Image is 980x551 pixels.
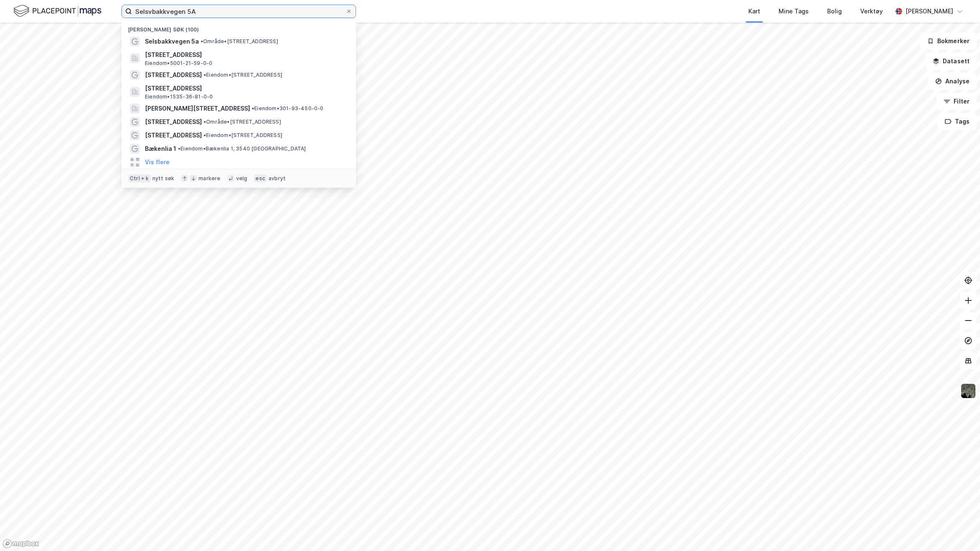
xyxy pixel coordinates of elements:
[926,53,977,70] button: Datasett
[13,4,101,18] img: logo.f888ab2527a4732fd821a326f86c7f29.svg
[145,83,346,93] span: [STREET_ADDRESS]
[936,93,977,110] button: Filter
[204,119,281,125] span: Område • [STREET_ADDRESS]
[145,36,199,47] span: Selsbakkvegen 5a
[938,511,980,551] div: Kontrollprogram for chat
[938,113,977,130] button: Tags
[178,145,181,152] span: •
[827,6,842,16] div: Bolig
[779,6,809,16] div: Mine Tags
[204,132,206,138] span: •
[204,119,206,125] span: •
[268,175,286,182] div: avbryt
[252,105,324,112] span: Eiendom • 301-93-450-0-0
[905,6,953,16] div: [PERSON_NAME]
[145,144,176,154] span: Bækenlia 1
[152,175,175,182] div: nytt søk
[199,175,220,182] div: markere
[145,70,202,80] span: [STREET_ADDRESS]
[938,511,980,551] iframe: Chat Widget
[128,174,151,183] div: Ctrl + k
[145,103,250,114] span: [PERSON_NAME][STREET_ADDRESS]
[145,60,212,67] span: Eiendom • 5001-21-59-0-0
[254,174,267,183] div: esc
[204,72,282,78] span: Eiendom • [STREET_ADDRESS]
[145,50,346,60] span: [STREET_ADDRESS]
[236,175,248,182] div: velg
[204,72,206,78] span: •
[860,6,883,16] div: Verktøy
[145,117,202,127] span: [STREET_ADDRESS]
[201,38,278,45] span: Område • [STREET_ADDRESS]
[201,38,203,44] span: •
[204,132,282,139] span: Eiendom • [STREET_ADDRESS]
[748,6,760,16] div: Kart
[121,20,356,35] div: [PERSON_NAME] søk (100)
[145,93,213,100] span: Eiendom • 1535-36-81-0-0
[132,5,346,18] input: Søk på adresse, matrikkel, gårdeiere, leietakere eller personer
[252,105,254,111] span: •
[960,383,976,399] img: 9k=
[3,539,39,548] a: Mapbox homepage
[920,33,977,49] button: Bokmerker
[928,73,977,90] button: Analyse
[178,145,306,152] span: Eiendom • Bækenlia 1, 3540 [GEOGRAPHIC_DATA]
[145,157,170,167] button: Vis flere
[145,130,202,140] span: [STREET_ADDRESS]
